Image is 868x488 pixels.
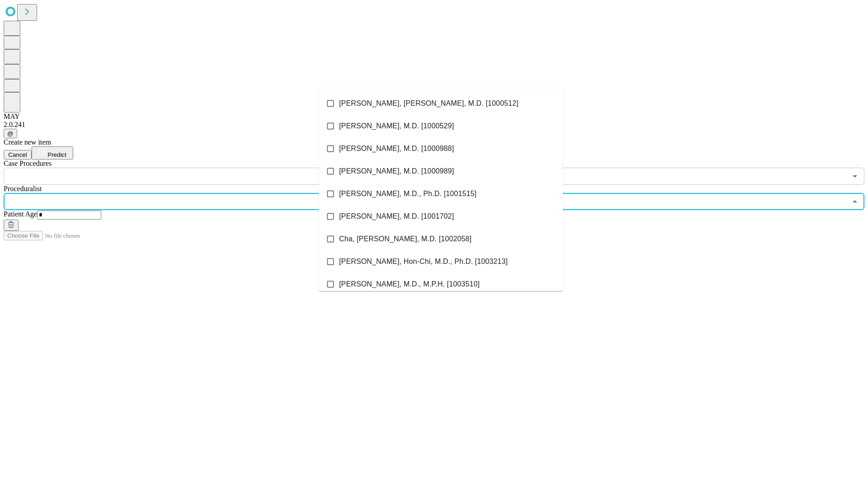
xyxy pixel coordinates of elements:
[4,138,51,146] span: Create new item
[339,166,454,177] span: [PERSON_NAME], M.D. [1000989]
[32,146,73,160] button: Predict
[849,170,861,183] button: Open
[4,150,32,160] button: Cancel
[4,160,52,167] span: Scheduled Procedure
[339,188,476,199] span: [PERSON_NAME], M.D., Ph.D. [1001515]
[4,129,17,138] button: @
[339,211,454,222] span: [PERSON_NAME], M.D. [1001702]
[339,234,472,244] span: Cha, [PERSON_NAME], M.D. [1002058]
[47,151,66,158] span: Predict
[339,279,480,290] span: [PERSON_NAME], M.D., M.P.H. [1003510]
[339,256,508,267] span: [PERSON_NAME], Hon-Chi, M.D., Ph.D. [1003213]
[4,210,37,218] span: Patient Age
[7,130,14,137] span: @
[4,113,864,121] div: MAY
[339,143,454,154] span: [PERSON_NAME], M.D. [1000988]
[339,121,454,131] span: [PERSON_NAME], M.D. [1000529]
[4,185,42,192] span: Proceduralist
[8,151,27,158] span: Cancel
[4,121,864,129] div: 2.0.241
[339,98,519,109] span: [PERSON_NAME], [PERSON_NAME], M.D. [1000512]
[849,195,861,208] button: Close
